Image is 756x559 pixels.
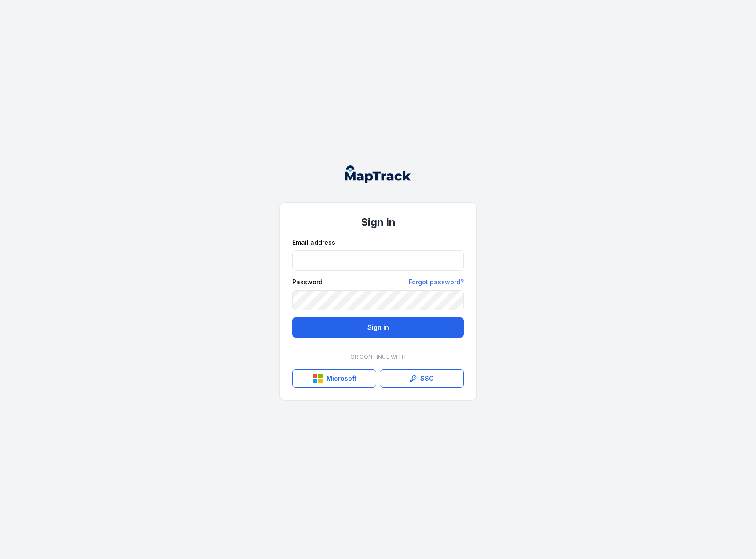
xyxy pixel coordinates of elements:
[331,165,425,183] nav: Global
[292,369,376,388] button: Microsoft
[292,215,464,229] h1: Sign in
[292,348,464,366] div: Or continue with
[380,369,464,388] a: SSO
[292,238,335,247] label: Email address
[292,278,323,287] label: Password
[292,317,464,338] button: Sign in
[409,278,464,287] a: Forgot password?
